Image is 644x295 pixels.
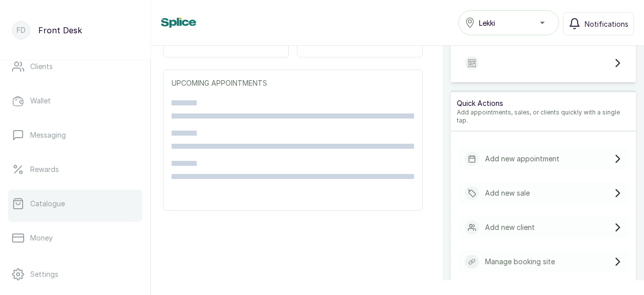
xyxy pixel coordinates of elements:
a: Rewards [8,155,142,184]
span: Notifications [585,19,628,29]
p: UPCOMING APPOINTMENTS [172,78,414,88]
p: FD [17,25,26,35]
a: Catalogue [8,190,142,218]
p: Add new appointment [485,154,559,164]
p: Wallet [30,96,51,106]
p: Clients [30,62,53,72]
p: Front Desk [38,24,82,36]
p: Settings [30,269,58,279]
a: Clients [8,52,142,81]
p: Add new client [485,222,535,232]
a: Money [8,224,142,252]
button: Lekki [458,10,559,35]
p: Manage booking site [485,257,555,267]
p: Quick Actions [457,98,630,108]
a: Messaging [8,121,142,149]
span: Lekki [479,18,495,28]
a: Settings [8,260,142,288]
p: Money [30,233,53,243]
p: Add new sale [485,188,530,198]
p: Add appointments, sales, or clients quickly with a single tap. [457,108,630,125]
p: Messaging [30,130,66,140]
p: Catalogue [30,199,65,209]
button: Notifications [563,12,634,35]
p: Rewards [30,164,59,174]
a: Wallet [8,87,142,115]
